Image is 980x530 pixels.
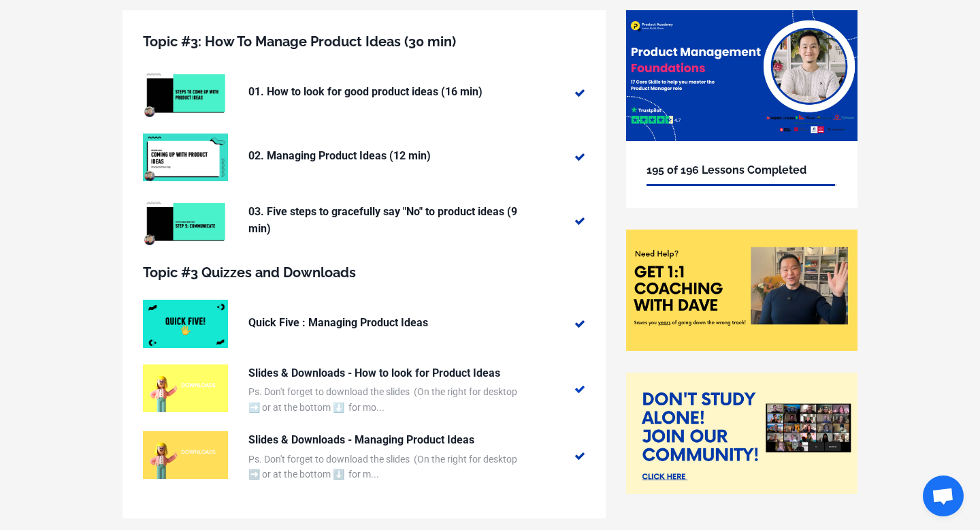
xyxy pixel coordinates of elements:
[143,134,228,181] img: c9e579ff-c2c4-4b07-8a1a-989fa46960f8.jpg
[248,384,521,415] p: Ps. Don't forget to download the slides (On the right for desktop ➡️ or at the bottom ⬇️ for mo...
[626,230,857,351] img: 8be08-880d-c0e-b727-42286b0aac6e_Need_coaching_.png
[923,476,964,516] a: Open chat
[647,161,837,179] h6: 195 of 196 Lessons Completed
[143,431,585,482] a: Slides & Downloads - Managing Product Ideas Ps. Don't forget to download the slides (On the right...
[248,452,521,482] p: Ps. Don't forget to download the slides (On the right for desktop ➡️ or at the bottom ⬇️ for m...
[143,431,228,479] img: XBStKEXQs6ytR6bwxp6A_downloads.png
[143,364,228,412] img: Hu9AcZToRxySZ7ctRVhr_downloads.png
[143,69,228,116] img: 344A9LrQTAShO1LXWBB0_b1a2e7aef87759b44f61c408d1ae9c67.jpg
[248,314,521,332] p: Quick Five : Managing Product Ideas
[143,198,228,245] img: 9oa9qESSwW1FYQ0d0tqG_f07be68ff4536b74aa9709a930accfb0.jpg
[626,373,857,494] img: 8f7df7-7e21-1711-f3b5-0b085c5d0c7_join_our_community.png
[143,198,585,245] a: 03. Five steps to gracefully say "No" to product ideas (9 min)
[143,69,585,116] a: 01. How to look for good product ideas (16 min)
[248,431,521,449] p: Slides & Downloads - Managing Product Ideas
[626,10,857,140] img: 44604e1-f832-4873-c755-8be23318bfc_12.png
[248,364,521,382] p: Slides & Downloads - How to look for Product Ideas
[248,83,521,101] p: 01. How to look for good product ideas (16 min)
[143,262,585,283] h5: Topic #3 Quizzes and Downloads
[143,31,585,52] h5: Topic #3: How To Manage Product Ideas (30 min)
[248,147,521,165] p: 02. Managing Product Ideas (12 min)
[143,300,585,347] a: Quick Five : Managing Product Ideas
[248,203,521,238] p: 03. Five steps to gracefully say "No" to product ideas (9 min)
[143,300,228,347] img: 7YA1hZXTOuOXGcv0gTUQ_Quick_five.png
[143,134,585,181] a: 02. Managing Product Ideas (12 min)
[143,364,585,415] a: Slides & Downloads - How to look for Product Ideas Ps. Don't forget to download the slides (On th...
